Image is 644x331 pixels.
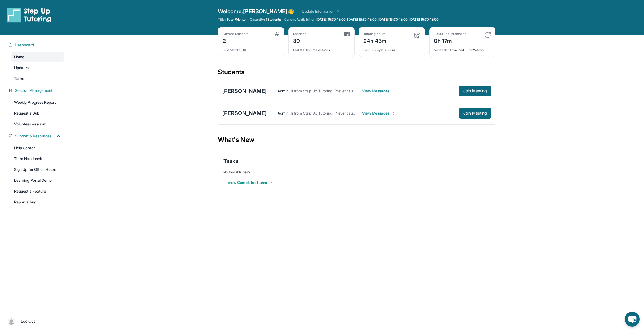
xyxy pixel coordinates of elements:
[11,119,64,129] a: Volunteer as a sub
[363,45,420,52] div: 8h 30m
[11,197,64,207] a: Report a bug
[459,108,491,119] button: Join Meeting
[7,8,51,23] img: logo
[223,48,240,52] span: First Match :
[11,98,64,107] a: Weekly Progress Report
[11,186,64,196] a: Request a Feature
[8,317,15,325] img: user-img
[11,108,64,118] a: Request a Sub
[218,17,226,22] span: Title:
[223,32,248,36] div: Current Students
[293,36,307,45] div: 30
[13,133,61,139] button: Support & Resources
[218,8,294,15] span: Welcome, [PERSON_NAME] 👋
[11,63,64,73] a: Updates
[334,9,340,14] img: Chevron Right
[344,32,350,37] img: card
[275,32,279,36] img: card
[293,32,307,36] div: Sessions
[11,176,64,185] a: Learning Portal Demo
[459,86,491,96] button: Join Meeting
[434,32,466,36] div: Hours until promotion
[362,111,396,116] span: View Messages
[15,42,34,48] span: Dashboard
[227,17,247,22] span: Tutor/Mentor
[278,111,289,115] span: Admin :
[392,111,396,115] img: Chevron-Right
[484,32,491,38] img: card
[625,312,640,327] button: chat-button
[13,42,61,48] button: Dashboard
[363,48,383,52] span: Last 30 days :
[293,48,313,52] span: Last 30 days :
[434,36,466,45] div: 0h 17m
[11,52,64,62] a: Home
[463,112,487,115] span: Join Meeting
[315,17,440,22] a: [DATE] 15:30-18:00, [DATE] 15:30-18:00, [DATE] 15:30-18:00, [DATE] 15:30-18:00
[302,9,340,14] a: Update Information
[13,88,61,93] button: Session Management
[223,157,238,165] span: Tasks
[17,318,19,324] span: |
[434,45,491,52] div: Advanced Tutor/Mentor
[14,65,29,70] span: Updates
[11,165,64,174] a: Sign Up for Office Hours
[278,89,289,93] span: Admin :
[463,89,487,93] span: Join Meeting
[434,48,449,52] span: Next title :
[218,68,495,80] div: Students
[223,45,279,52] div: [DATE]
[222,109,267,117] div: [PERSON_NAME]
[11,143,64,153] a: Help Center
[228,180,273,185] button: View Completed Items
[5,315,64,327] a: |Log Out
[15,88,53,93] span: Session Management
[223,170,490,174] div: No Available Items
[362,88,396,94] span: View Messages
[14,76,24,81] span: Tasks
[21,319,35,324] span: Log Out
[414,32,420,38] img: card
[363,36,387,45] div: 24h 43m
[250,17,265,22] span: Capacity:
[363,32,387,36] div: Tutoring hours
[223,36,248,45] div: 2
[392,89,396,93] img: Chevron-Right
[218,128,495,152] div: What's New
[222,87,267,95] div: [PERSON_NAME]
[266,17,281,22] span: 1 Students
[284,17,314,22] span: Current Availability:
[14,54,24,60] span: Home
[316,17,439,22] span: [DATE] 15:30-18:00, [DATE] 15:30-18:00, [DATE] 15:30-18:00, [DATE] 15:30-18:00
[11,154,64,164] a: Tutor Handbook
[11,74,64,83] a: Tasks
[15,133,51,139] span: Support & Resources
[293,45,350,52] div: 11 Sessions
